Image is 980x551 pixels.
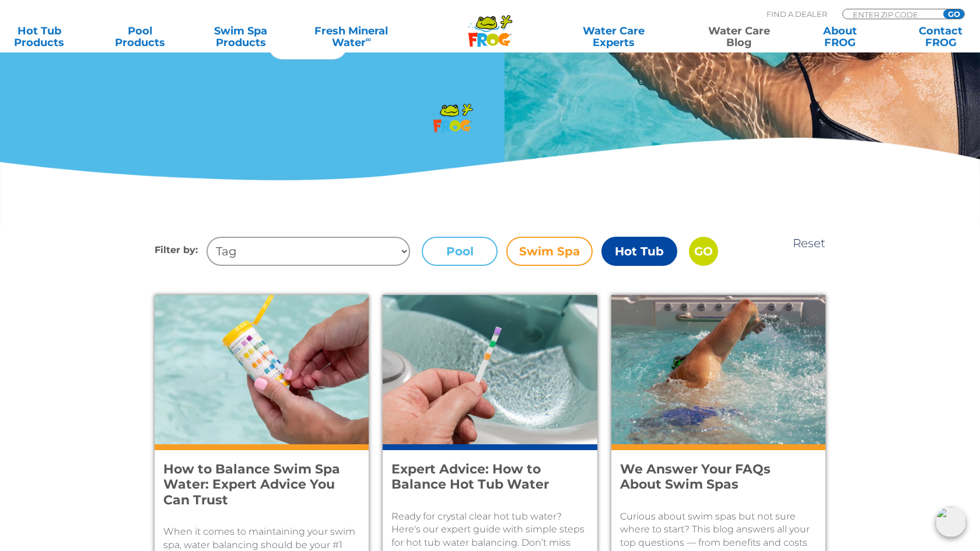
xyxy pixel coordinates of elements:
[620,462,801,493] h4: We Answer Your FAQs About Swim Spas
[689,237,718,266] input: GO
[766,9,827,19] p: Find A Dealer
[550,25,677,48] a: Water CareExperts
[155,237,206,266] h4: Filter by:
[101,25,179,48] a: PoolProducts
[202,25,280,48] a: Swim SpaProducts
[902,25,980,48] a: ContactFROG
[383,295,597,444] img: A female's hand dips a test strip into a hot tub.
[366,34,372,44] sup: ∞
[793,236,825,250] a: Reset
[302,25,400,48] a: Fresh MineralWater∞
[422,237,498,266] label: Pool
[155,295,369,444] img: A woman with pink nail polish tests her swim spa with FROG @ease Test Strips
[163,462,344,508] h4: How to Balance Swim Spa Water: Expert Advice You Can Trust
[852,9,930,19] input: Zip Code Form
[391,462,572,493] h4: Expert Advice: How to Balance Hot Tub Water
[801,25,879,48] a: AboutFROG
[936,507,966,537] img: openIcon
[506,237,593,266] label: Swim Spa
[601,237,677,266] label: Hot Tub
[700,25,778,48] a: Water CareBlog
[943,9,964,19] input: GO
[611,295,825,444] img: A man swim sin the moving current of a swim spa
